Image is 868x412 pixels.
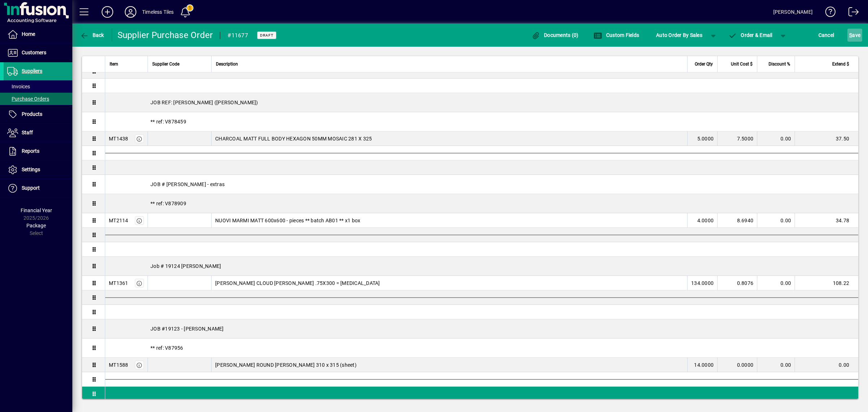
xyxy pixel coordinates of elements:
div: Timeless Tiles [142,6,174,18]
span: Settings [22,167,40,172]
td: 0.0000 [717,358,757,372]
a: Logout [843,1,859,25]
span: Order & Email [728,32,773,38]
span: Unit Cost $ [731,60,753,68]
span: Order Qty [695,60,713,68]
span: Cancel [818,29,834,41]
a: Invoices [4,80,72,93]
div: MT1361 [109,279,128,287]
td: 0.00 [757,358,795,372]
a: Support [4,179,72,197]
span: NUOVI MARMI MATT 600x600 - pieces ** batch AB01 ** x1 box [215,217,360,224]
a: Purchase Orders [4,93,72,105]
td: 5.0000 [687,131,717,146]
span: Financial Year [21,207,52,213]
button: Add [96,5,119,18]
span: Package [26,223,46,228]
td: 37.50 [795,131,858,146]
div: ** ref: V878459 [105,112,858,131]
td: 134.0000 [687,276,717,290]
span: CHARCOAL MATT FULL BODY HEXAGON 50MM MOSAIC 281 X 325 [215,135,372,142]
a: Customers [4,44,72,62]
span: Reports [22,148,39,154]
span: Support [22,185,40,191]
div: MT2114 [109,217,128,224]
td: 0.8076 [717,276,757,290]
app-page-header-button: Back [72,29,112,42]
div: MT1588 [109,361,128,369]
span: Auto Order By Sales [656,29,702,41]
span: Products [22,111,42,117]
button: Documents (0) [530,29,580,42]
div: #11677 [227,30,248,41]
span: Extend $ [832,60,849,68]
button: Auto Order By Sales [652,29,706,42]
div: MT1438 [109,135,128,142]
span: Discount % [769,60,790,68]
div: Job # 19124 [PERSON_NAME] [105,257,858,276]
button: Order & Email [725,29,776,42]
span: Purchase Orders [7,96,49,102]
a: Knowledge Base [820,1,836,25]
div: JOB #19123 - [PERSON_NAME] [105,319,858,338]
a: Staff [4,124,72,142]
span: Supplier Code [152,60,179,68]
a: Reports [4,142,72,160]
td: 8.6940 [717,213,757,228]
td: 0.00 [757,131,795,146]
td: 7.5000 [717,131,757,146]
div: JOB # [PERSON_NAME] - extras [105,175,858,194]
td: 4.0000 [687,213,717,228]
span: S [849,32,852,38]
td: 14.0000 [687,358,717,372]
button: Profile [119,5,142,18]
div: ** ref: V878909 [105,194,858,213]
span: Staff [22,130,33,135]
td: 108.22 [795,276,858,290]
a: Products [4,105,72,123]
a: Settings [4,161,72,179]
div: ** ref: V87956 [105,339,858,357]
span: Custom Fields [593,32,639,38]
span: Back [80,32,104,38]
button: Back [78,29,106,42]
span: Description [216,60,238,68]
span: Home [22,31,35,37]
span: Documents (0) [532,32,579,38]
td: 0.00 [795,358,858,372]
button: Save [847,29,862,42]
div: [PERSON_NAME] [773,6,813,18]
td: 0.00 [757,213,795,228]
td: 34.78 [795,213,858,228]
button: Custom Fields [592,29,641,42]
button: Cancel [817,29,836,42]
a: Home [4,25,72,43]
span: Draft [260,33,273,38]
div: Supplier Purchase Order [118,29,213,41]
span: Customers [22,50,46,55]
span: [PERSON_NAME] CLOUD [PERSON_NAME] .75X300 = [MEDICAL_DATA] [215,279,380,287]
span: Item [110,60,118,68]
span: Suppliers [22,68,42,74]
span: [PERSON_NAME] ROUND [PERSON_NAME] 310 x 315 (sheet) [215,361,357,369]
span: ave [849,29,860,41]
span: Invoices [7,84,30,89]
td: 0.00 [757,276,795,290]
div: JOB REF: [PERSON_NAME] ([PERSON_NAME]) [105,93,858,112]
